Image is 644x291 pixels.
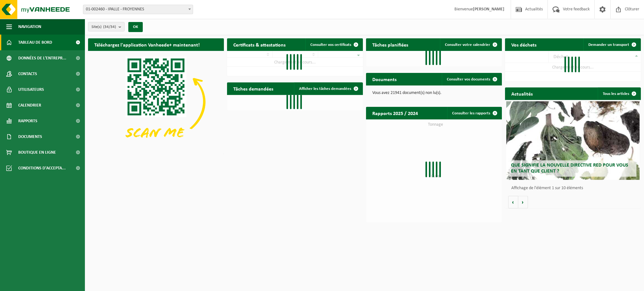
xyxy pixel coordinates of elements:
[18,97,41,113] span: Calendrier
[88,51,224,153] img: Download de VHEPlus App
[366,73,403,85] h2: Documents
[88,22,125,31] button: Site(s)(34/34)
[3,277,105,291] iframe: chat widget
[442,73,501,85] a: Consulter vos documents
[447,107,501,119] a: Consulter les rapports
[18,113,37,129] span: Rapports
[83,5,193,14] span: 01-002460 - IPALLE - FROYENNES
[294,82,362,95] a: Afficher les tâches demandées
[299,87,351,91] span: Afficher les tâches demandées
[506,102,639,180] a: Que signifie la nouvelle directive RED pour vous en tant que client ?
[227,38,292,51] h2: Certificats & attestations
[18,145,56,160] span: Boutique en ligne
[445,43,490,47] span: Consulter votre calendrier
[18,50,66,66] span: Données de l'entrepr...
[511,163,628,174] span: Que signifie la nouvelle directive RED pour vous en tant que client ?
[88,38,206,51] h2: Téléchargez l'application Vanheede+ maintenant!
[508,196,518,208] button: Vorige
[92,22,116,32] span: Site(s)
[505,38,543,51] h2: Vos déchets
[128,22,143,32] button: OK
[366,38,414,51] h2: Tâches planifiées
[440,38,501,51] a: Consulter votre calendrier
[583,38,640,51] a: Demander un transport
[227,82,280,95] h2: Tâches demandées
[310,43,351,47] span: Consulter vos certificats
[588,43,629,47] span: Demander un transport
[473,7,504,12] strong: [PERSON_NAME]
[372,91,496,95] p: Vous avez 21941 document(s) non lu(s).
[18,160,66,176] span: Conditions d'accepta...
[18,66,37,82] span: Contacts
[18,129,42,145] span: Documents
[511,186,638,190] p: Affichage de l'élément 1 sur 10 éléments
[518,196,528,208] button: Volgende
[18,82,44,97] span: Utilisateurs
[103,25,116,29] count: (34/34)
[83,5,193,14] span: 01-002460 - IPALLE - FROYENNES
[305,38,362,51] a: Consulter vos certificats
[447,77,490,81] span: Consulter vos documents
[505,87,539,100] h2: Actualités
[598,87,640,100] a: Tous les articles
[18,19,41,35] span: Navigation
[366,107,424,119] h2: Rapports 2025 / 2024
[18,35,52,50] span: Tableau de bord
